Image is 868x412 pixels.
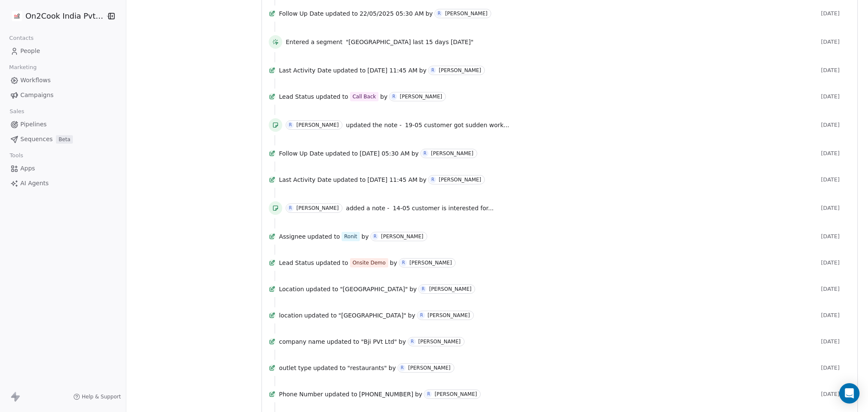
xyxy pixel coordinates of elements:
[20,47,40,56] span: People
[412,149,419,158] span: by
[279,285,304,293] span: Location
[418,339,461,345] div: [PERSON_NAME]
[327,337,359,346] span: updated to
[821,338,851,345] span: [DATE]
[415,390,422,398] span: by
[333,66,366,75] span: updated to
[821,233,851,240] span: [DATE]
[325,9,358,18] span: updated to
[821,286,851,292] span: [DATE]
[408,365,451,371] div: [PERSON_NAME]
[402,259,405,266] div: R
[346,38,473,46] span: "[GEOGRAPHIC_DATA] last 15 days [DATE]"
[367,66,417,75] span: [DATE] 11:45 AM
[419,175,426,184] span: by
[361,337,397,346] span: "Bji PVt Ltd"
[409,260,452,266] div: [PERSON_NAME]
[439,177,481,183] div: [PERSON_NAME]
[296,205,339,211] div: [PERSON_NAME]
[373,233,376,240] div: R
[82,393,121,400] span: Help & Support
[419,66,426,75] span: by
[353,92,376,101] div: Call Back
[348,364,387,372] span: "restaurants"
[427,391,430,398] div: R
[821,176,851,183] span: [DATE]
[422,286,425,292] div: R
[10,9,100,23] button: On2Cook India Pvt. Ltd.
[429,286,471,292] div: [PERSON_NAME]
[7,88,119,102] a: Campaigns
[289,205,292,212] div: R
[20,135,53,144] span: Sequences
[362,232,369,241] span: by
[821,10,851,17] span: [DATE]
[401,365,403,371] div: R
[20,179,49,188] span: AI Agents
[359,9,424,18] span: 22/05/2025 05:30 AM
[304,311,337,320] span: updated to
[279,175,331,184] span: Last Activity Date
[6,32,37,45] span: Contacts
[279,259,314,267] span: Lead Status
[7,161,119,175] a: Apps
[7,73,119,87] a: Workflows
[821,67,851,74] span: [DATE]
[306,285,338,293] span: updated to
[20,120,47,129] span: Pipelines
[20,164,35,173] span: Apps
[431,150,473,156] div: [PERSON_NAME]
[431,67,434,74] div: R
[821,312,851,319] span: [DATE]
[6,105,28,118] span: Sales
[7,176,119,190] a: AI Agents
[445,11,487,17] div: [PERSON_NAME]
[393,205,494,212] span: 14-05 customer is interested for...
[313,364,346,372] span: updated to
[839,383,860,404] div: Open Intercom Messenger
[392,93,395,100] div: R
[340,285,408,293] span: "[GEOGRAPHIC_DATA]"
[420,312,423,319] div: R
[434,391,477,397] div: [PERSON_NAME]
[389,364,396,372] span: by
[279,364,312,372] span: outlet type
[279,149,323,158] span: Follow Up Date
[7,44,119,58] a: People
[393,203,494,213] a: 14-05 customer is interested for...
[821,259,851,266] span: [DATE]
[279,232,306,241] span: Assignee
[279,66,331,75] span: Last Activity Date
[6,149,27,162] span: Tools
[431,176,434,183] div: R
[821,391,851,398] span: [DATE]
[821,122,851,128] span: [DATE]
[6,61,40,74] span: Marketing
[25,11,103,22] span: On2Cook India Pvt. Ltd.
[408,311,415,320] span: by
[289,122,292,128] div: R
[381,234,423,239] div: [PERSON_NAME]
[344,232,357,241] div: Ronit
[426,9,433,18] span: by
[279,311,303,320] span: location
[359,390,413,398] span: [PHONE_NUMBER]
[353,259,386,267] div: Onsite Demo
[438,10,441,17] div: R
[428,312,470,318] div: [PERSON_NAME]
[279,337,325,346] span: company name
[400,94,442,100] div: [PERSON_NAME]
[286,38,342,46] span: Entered a segment
[405,122,509,128] span: 19-05 customer got sudden work...
[399,337,406,346] span: by
[279,390,323,398] span: Phone Number
[325,149,358,158] span: updated to
[12,11,22,21] img: on2cook%20logo-04%20copy.jpg
[307,232,340,241] span: updated to
[296,122,339,128] div: [PERSON_NAME]
[7,117,119,131] a: Pipelines
[346,204,389,212] span: added a note -
[73,393,121,400] a: Help & Support
[367,175,417,184] span: [DATE] 11:45 AM
[409,285,417,293] span: by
